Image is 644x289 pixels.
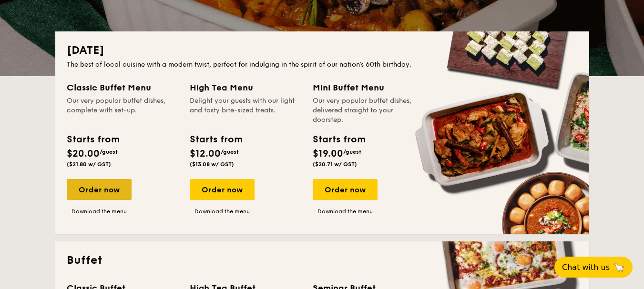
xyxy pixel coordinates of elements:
div: Order now [67,179,132,200]
div: Starts from [313,132,365,147]
div: Order now [190,179,255,200]
span: /guest [343,149,361,155]
span: 🦙 [613,262,625,273]
span: $12.00 [190,148,221,159]
span: Chat with us [562,263,610,272]
div: Starts from [190,132,242,147]
div: Our very popular buffet dishes, complete with set-up. [67,96,178,125]
div: The best of local cuisine with a modern twist, perfect for indulging in the spirit of our nation’... [67,60,578,70]
span: ($20.71 w/ GST) [313,161,357,168]
div: Our very popular buffet dishes, delivered straight to your doorstep. [313,96,424,125]
span: $19.00 [313,148,343,159]
div: Starts from [67,132,119,147]
button: Chat with us🦙 [554,257,633,278]
div: Mini Buffet Menu [313,81,424,94]
div: Delight your guests with our light and tasty bite-sized treats. [190,96,301,125]
a: Download the menu [67,208,132,215]
h2: Buffet [67,253,578,268]
span: /guest [100,149,118,155]
div: Order now [313,179,378,200]
a: Download the menu [190,208,255,215]
span: ($21.80 w/ GST) [67,161,111,168]
span: ($13.08 w/ GST) [190,161,234,168]
a: Download the menu [313,208,378,215]
h2: [DATE] [67,43,578,58]
span: /guest [221,149,239,155]
span: $20.00 [67,148,100,159]
div: Classic Buffet Menu [67,81,178,94]
div: High Tea Menu [190,81,301,94]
